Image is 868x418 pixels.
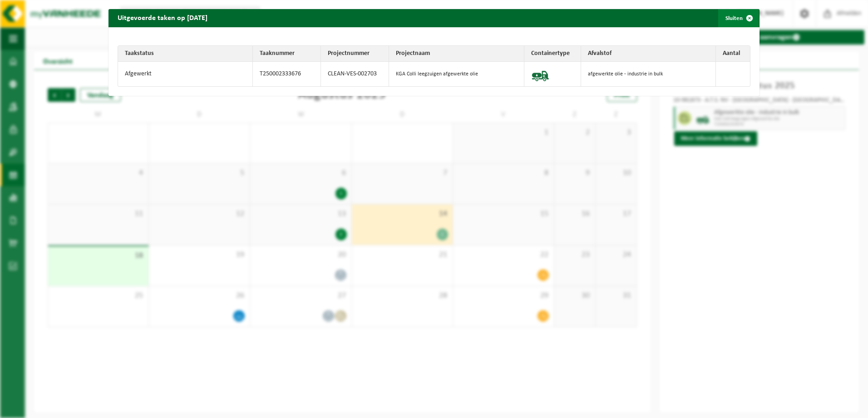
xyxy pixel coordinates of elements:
[716,46,750,62] th: Aantal
[718,9,759,27] button: Sluiten
[108,9,217,26] h2: Uitgevoerde taken op [DATE]
[253,46,321,62] th: Taaknummer
[321,46,389,62] th: Projectnummer
[321,62,389,86] td: CLEAN-VES-002703
[253,62,321,86] td: T250002333676
[581,46,716,62] th: Afvalstof
[389,62,524,86] td: KGA Colli leegzuigen afgewerkte olie
[118,62,253,86] td: Afgewerkt
[524,46,581,62] th: Containertype
[118,46,253,62] th: Taakstatus
[531,64,549,82] img: BL-LQ-LV
[581,62,716,86] td: afgewerkte olie - industrie in bulk
[389,46,524,62] th: Projectnaam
